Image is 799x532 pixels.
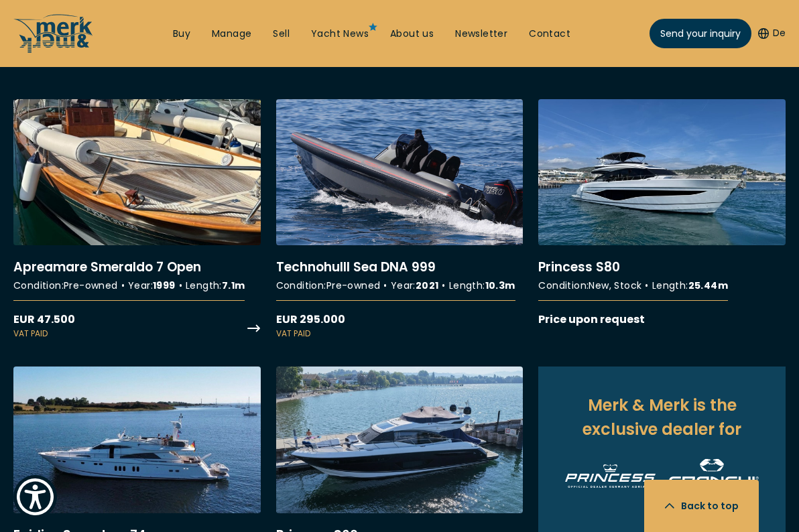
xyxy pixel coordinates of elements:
a: More details aboutApreamare Smeraldo 7 Open [13,99,261,340]
button: Show Accessibility Preferences [13,475,57,519]
a: More details aboutPrincess S80 [538,99,786,328]
a: Yacht News [311,27,369,41]
a: Newsletter [455,27,507,41]
span: Send your inquiry [660,27,741,41]
a: Buy [173,27,190,41]
a: Send your inquiry [650,19,751,48]
a: Manage [212,27,251,41]
a: / [13,42,94,58]
img: Princess Yachts [565,464,655,488]
a: More details aboutTechnohulll Sea DNA 999 [276,99,524,340]
a: Contact [529,27,570,41]
h2: Merk & Merk is the exclusive dealer for [565,393,759,442]
a: About us [390,27,434,41]
button: Back to top [644,480,759,532]
a: Sell [273,27,290,41]
img: Cranchi [669,459,759,493]
button: De [758,27,786,40]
